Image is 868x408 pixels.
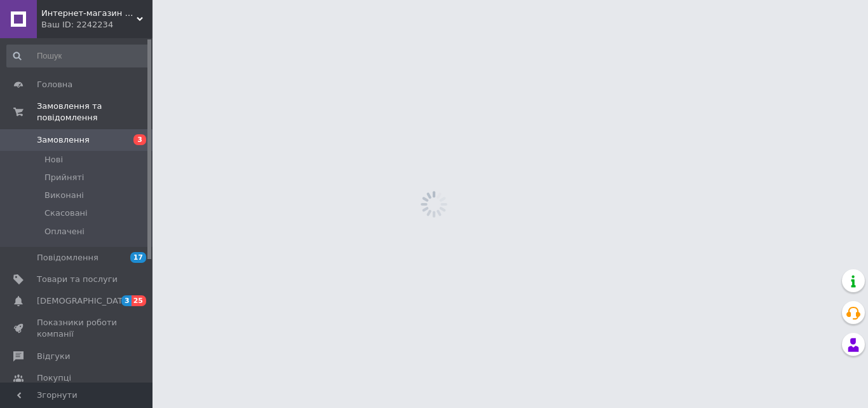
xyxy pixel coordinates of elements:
span: Замовлення [37,134,90,146]
span: Показники роботи компанії [37,317,118,340]
span: Виконані [44,190,84,201]
span: Интернет-магазин обуви и белья "Комфорт" [41,8,137,19]
input: Пошук [6,45,150,67]
span: Покупці [37,372,71,384]
span: Головна [37,79,72,90]
span: 17 [130,252,146,263]
span: 3 [121,295,132,306]
span: [DEMOGRAPHIC_DATA] [37,295,131,307]
span: Оплачені [44,226,85,237]
div: Ваш ID: 2242234 [41,19,153,31]
span: Нові [44,154,63,165]
span: Замовлення та повідомлення [37,101,153,123]
span: Повідомлення [37,252,98,264]
span: 25 [132,295,146,306]
span: Скасовані [44,208,88,219]
span: Товари та послуги [37,274,118,285]
span: Прийняті [44,172,84,183]
span: 3 [133,134,146,145]
span: Відгуки [37,351,70,362]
